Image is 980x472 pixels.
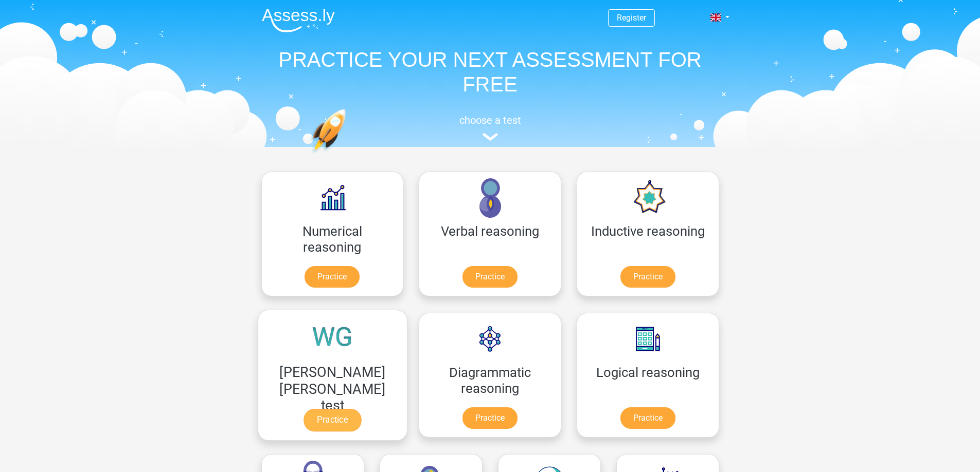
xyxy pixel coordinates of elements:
a: Practice [305,266,360,288]
a: Practice [620,266,675,288]
img: assessment [483,133,498,141]
img: practice [310,109,386,202]
a: choose a test [254,114,727,141]
a: Practice [462,266,518,288]
h5: choose a test [254,114,727,126]
a: Practice [462,407,518,429]
a: Practice [620,407,675,429]
a: Practice [304,409,361,431]
a: Register [617,13,646,23]
h1: PRACTICE YOUR NEXT ASSESSMENT FOR FREE [254,47,727,97]
img: Assessly [262,8,335,32]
